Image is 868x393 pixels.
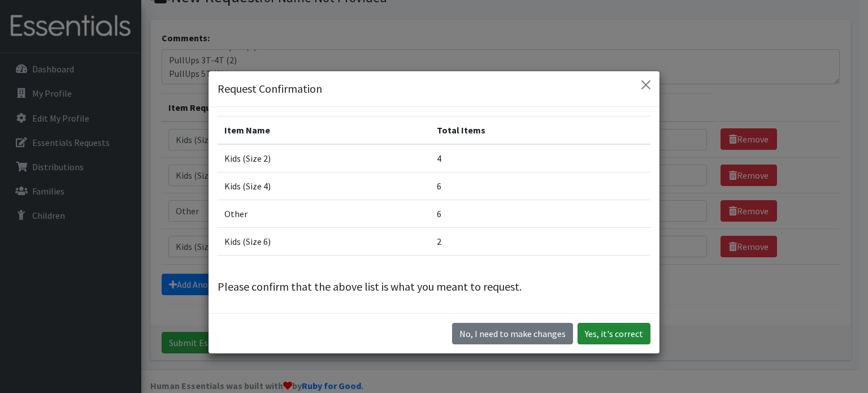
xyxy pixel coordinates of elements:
[218,144,430,172] td: Kids (Size 2)
[430,172,650,200] td: 6
[430,116,650,145] th: Total Items
[218,80,322,97] h5: Request Confirmation
[218,172,430,200] td: Kids (Size 4)
[218,278,650,295] p: Please confirm that the above list is what you meant to request.
[218,200,430,228] td: Other
[430,228,650,256] td: 2
[430,144,650,172] td: 4
[430,200,650,228] td: 6
[218,116,430,145] th: Item Name
[637,76,655,94] button: Close
[578,323,650,344] button: Yes, it's correct
[452,323,573,344] button: No I need to make changes
[218,228,430,256] td: Kids (Size 6)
